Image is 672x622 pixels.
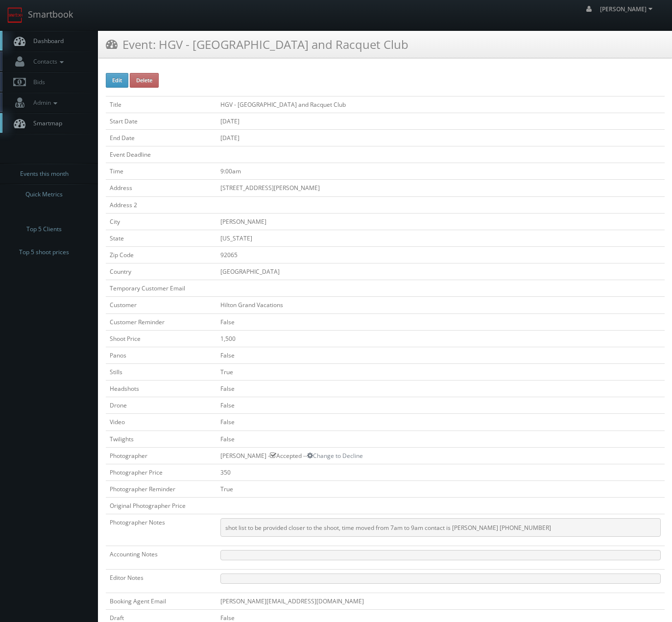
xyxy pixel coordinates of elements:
span: [PERSON_NAME] [600,5,655,13]
td: Title [106,96,216,113]
td: False [216,347,665,363]
td: Country [106,263,216,280]
span: Top 5 shoot prices [19,247,69,257]
td: [STREET_ADDRESS][PERSON_NAME] [216,180,665,196]
td: False [216,414,665,431]
td: 9:00am [216,163,665,180]
td: Accounting Notes [106,546,216,570]
td: False [216,381,665,397]
td: Address 2 [106,196,216,213]
td: 350 [216,464,665,480]
span: Dashboard [28,37,64,45]
span: Bids [28,78,45,86]
td: Headshots [106,381,216,397]
td: Time [106,163,216,180]
td: [PERSON_NAME][EMAIL_ADDRESS][DOMAIN_NAME] [216,593,665,610]
span: Admin [28,98,60,107]
img: smartbook-logo.png [7,7,23,23]
span: Top 5 Clients [26,224,62,234]
td: True [216,480,665,497]
button: Delete [130,73,159,88]
td: Address [106,180,216,196]
span: Contacts [28,57,66,66]
td: [PERSON_NAME] [216,213,665,230]
td: State [106,230,216,246]
td: [DATE] [216,129,665,146]
span: Quick Metrics [25,190,63,199]
td: [PERSON_NAME] - Accepted -- [216,447,665,464]
td: End Date [106,129,216,146]
td: [US_STATE] [216,230,665,246]
td: Editor Notes [106,570,216,593]
td: HGV - [GEOGRAPHIC_DATA] and Racquet Club [216,96,665,113]
span: Events this month [20,169,69,179]
td: Original Photographer Price [106,498,216,514]
td: Start Date [106,113,216,129]
td: Zip Code [106,246,216,263]
td: Photographer Price [106,464,216,480]
td: Customer [106,297,216,313]
td: Shoot Price [106,330,216,347]
a: Change to Decline [307,452,363,460]
td: 1,500 [216,330,665,347]
td: False [216,431,665,447]
td: Photographer Notes [106,514,216,546]
td: 92065 [216,246,665,263]
span: Smartmap [28,119,62,127]
td: Customer Reminder [106,313,216,330]
td: Photographer [106,447,216,464]
td: Event Deadline [106,146,216,163]
td: Hilton Grand Vacations [216,297,665,313]
td: Panos [106,347,216,363]
td: Temporary Customer Email [106,280,216,297]
td: [GEOGRAPHIC_DATA] [216,263,665,280]
button: Edit [106,73,128,88]
td: Stills [106,363,216,380]
td: [DATE] [216,113,665,129]
td: True [216,363,665,380]
td: Video [106,414,216,431]
td: Twilights [106,431,216,447]
td: False [216,397,665,414]
td: Booking Agent Email [106,593,216,610]
td: False [216,313,665,330]
td: Drone [106,397,216,414]
td: City [106,213,216,230]
td: Photographer Reminder [106,480,216,497]
h3: Event: HGV - [GEOGRAPHIC_DATA] and Racquet Club [106,36,408,53]
pre: shot list to be provided closer to the shoot, time moved from 7am to 9am contact is [PERSON_NAME]... [220,518,661,537]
